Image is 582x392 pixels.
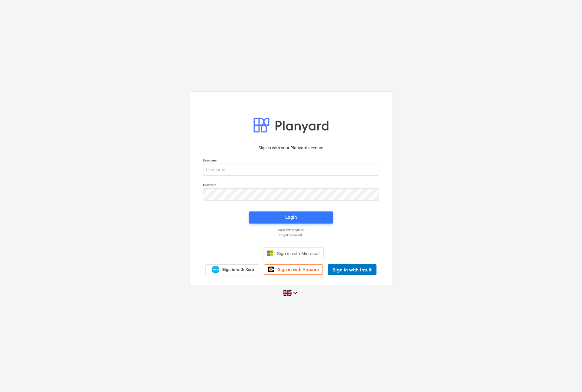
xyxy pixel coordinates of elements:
[200,233,382,237] a: Forgot password?
[203,145,379,151] p: Sign in with your Planyard account
[264,264,323,275] a: Sign in with Procore
[277,251,320,256] span: Sign in with Microsoft
[222,267,254,272] span: Sign in with Xero
[278,267,319,272] span: Sign in with Procore
[212,266,219,274] img: Xero logo
[249,211,333,224] button: Login
[203,158,379,164] p: Username
[200,228,382,232] a: Log in with magic link
[292,289,299,297] i: keyboard_arrow_down
[206,264,259,275] a: Sign in with Xero
[285,213,297,221] div: Login
[203,183,379,188] p: Password
[203,164,379,176] input: Username
[267,250,273,256] img: Microsoft logo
